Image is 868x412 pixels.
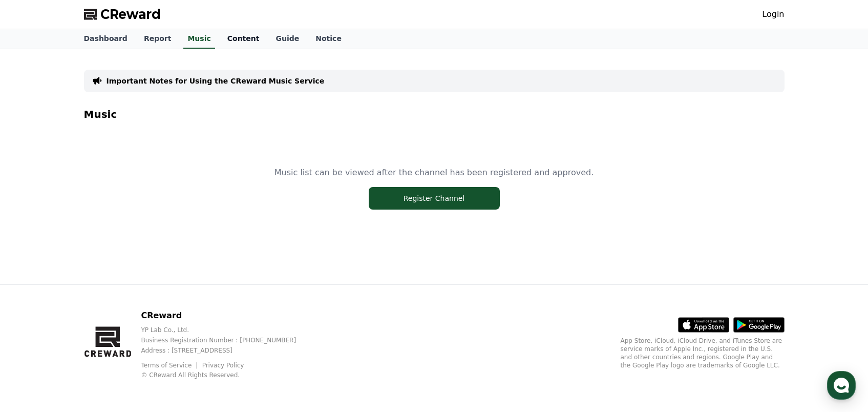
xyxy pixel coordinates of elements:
[141,326,312,334] p: YP Lab Co., Ltd.
[274,167,594,179] p: Music list can be viewed after the channel has been registered and approved.
[132,325,197,351] a: Settings
[141,346,312,355] p: Address : [STREET_ADDRESS]
[141,310,312,322] p: CReward
[183,29,215,49] a: Music
[76,29,136,49] a: Dashboard
[100,6,161,23] span: CReward
[762,8,784,20] a: Login
[3,325,68,351] a: Home
[84,109,785,120] h4: Music
[219,29,268,49] a: Content
[84,6,161,23] a: CReward
[621,337,785,369] p: App Store, iCloud, iCloud Drive, and iTunes Store are service marks of Apple Inc., registered in ...
[369,187,500,210] button: Register Channel
[202,362,244,369] a: Privacy Policy
[141,371,312,379] p: © CReward All Rights Reserved.
[267,29,307,49] a: Guide
[136,29,180,49] a: Report
[307,29,350,49] a: Notice
[107,76,325,86] a: Important Notes for Using the CReward Music Service
[141,362,199,369] a: Terms of Service
[68,325,132,351] a: Messages
[26,340,44,348] span: Home
[141,336,312,344] p: Business Registration Number : [PHONE_NUMBER]
[85,341,115,349] span: Messages
[152,340,177,348] span: Settings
